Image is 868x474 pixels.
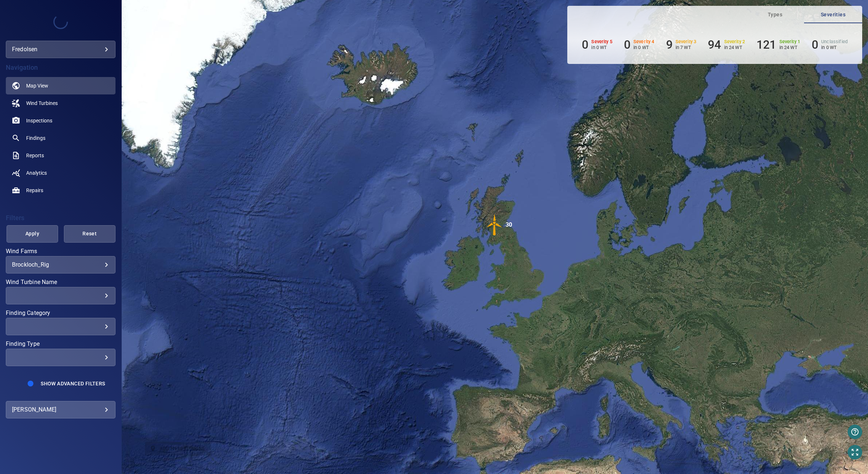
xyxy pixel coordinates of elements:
[6,349,115,366] div: Finding Type
[624,38,654,52] li: Severity 4
[708,38,721,52] h6: 94
[6,164,115,182] a: analytics noActive
[16,229,49,238] span: Apply
[6,287,115,304] div: Wind Turbine Name
[676,45,697,50] p: in 7 WT
[26,134,45,142] span: Findings
[6,41,115,58] div: fredolsen
[724,39,745,44] h6: Severity 2
[73,229,106,238] span: Reset
[6,279,115,285] label: Wind Turbine Name
[821,39,848,44] h6: Unclassified
[12,261,109,268] div: Brockloch_Rig
[7,225,58,243] button: Apply
[779,45,800,50] p: in 24 WT
[779,39,800,44] h6: Severity 1
[26,100,58,107] span: Wind Turbines
[6,129,115,147] a: findings noActive
[633,39,654,44] h6: Severity 4
[64,225,115,243] button: Reset
[624,38,630,52] h6: 0
[26,187,43,194] span: Repairs
[6,147,115,164] a: reports noActive
[666,38,697,52] li: Severity 3
[812,38,818,52] h6: 0
[6,112,115,129] a: inspections noActive
[26,152,44,159] span: Reports
[6,77,115,94] a: map active
[591,39,612,44] h6: Severity 5
[6,248,115,254] label: Wind Farms
[666,38,673,52] h6: 9
[484,214,506,236] img: windFarmIconCat3.svg
[582,38,588,52] h6: 0
[506,214,512,236] div: 30
[6,310,115,316] label: Finding Category
[26,82,48,89] span: Map View
[812,38,848,52] li: Severity Unclassified
[808,10,858,19] span: Severities
[757,38,776,52] h6: 121
[757,38,800,52] li: Severity 1
[821,45,848,50] p: in 0 WT
[6,318,115,335] div: Finding Category
[708,38,745,52] li: Severity 2
[724,45,745,50] p: in 24 WT
[582,38,612,52] li: Severity 5
[41,381,105,386] span: Show Advanced Filters
[633,45,654,50] p: in 0 WT
[6,256,115,274] div: Wind Farms
[6,182,115,199] a: repairs noActive
[6,341,115,347] label: Finding Type
[36,378,109,389] button: Show Advanced Filters
[6,94,115,112] a: windturbines noActive
[484,214,506,237] gmp-advanced-marker: 30
[750,10,800,19] span: Types
[6,214,115,222] h4: Filters
[26,117,52,124] span: Inspections
[676,39,697,44] h6: Severity 3
[12,44,109,55] div: fredolsen
[6,64,115,71] h4: Navigation
[26,169,47,177] span: Analytics
[591,45,612,50] p: in 0 WT
[12,404,109,416] div: [PERSON_NAME]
